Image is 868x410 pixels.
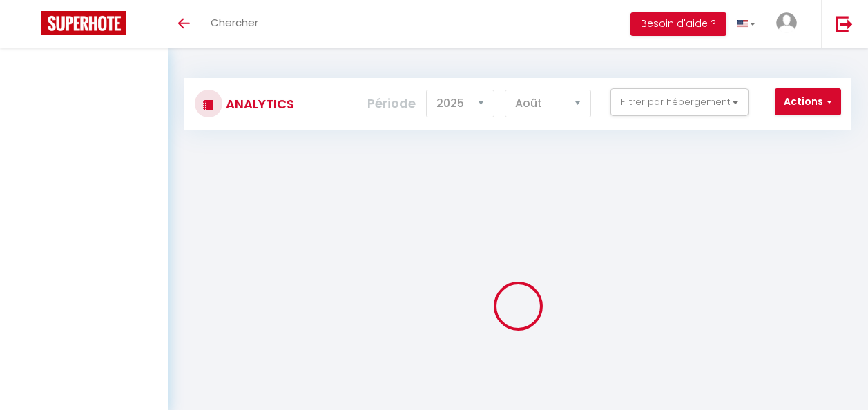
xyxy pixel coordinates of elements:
[836,15,853,32] img: logout
[775,88,841,116] button: Actions
[630,12,726,36] button: Besoin d'aide ?
[41,11,126,35] img: Super Booking
[610,88,749,116] button: Filtrer par hébergement
[211,15,258,30] span: Chercher
[776,12,797,33] img: ...
[222,88,294,119] h3: Analytics
[367,88,416,119] label: Période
